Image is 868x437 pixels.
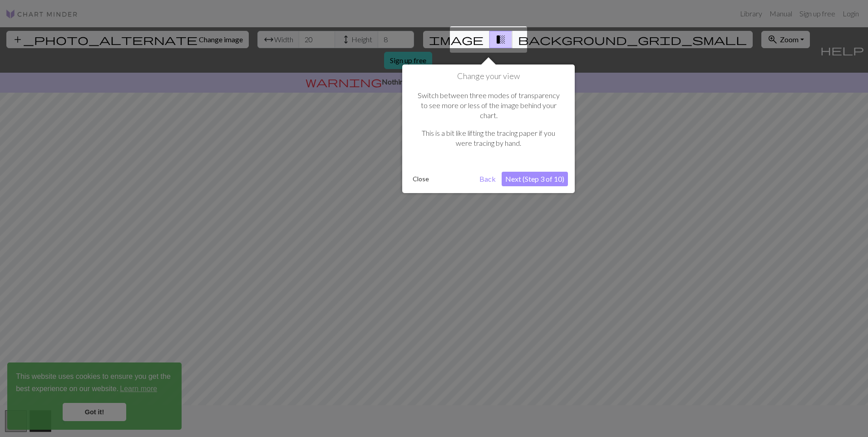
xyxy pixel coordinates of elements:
[502,172,568,186] button: Next (Step 3 of 10)
[409,172,433,186] button: Close
[409,71,568,81] h1: Change your view
[476,172,499,186] button: Back
[402,65,575,193] div: Change your view
[414,90,563,121] p: Switch between three modes of transparency to see more or less of the image behind your chart.
[414,128,563,149] p: This is a bit like lifting the tracing paper if you were tracing by hand.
